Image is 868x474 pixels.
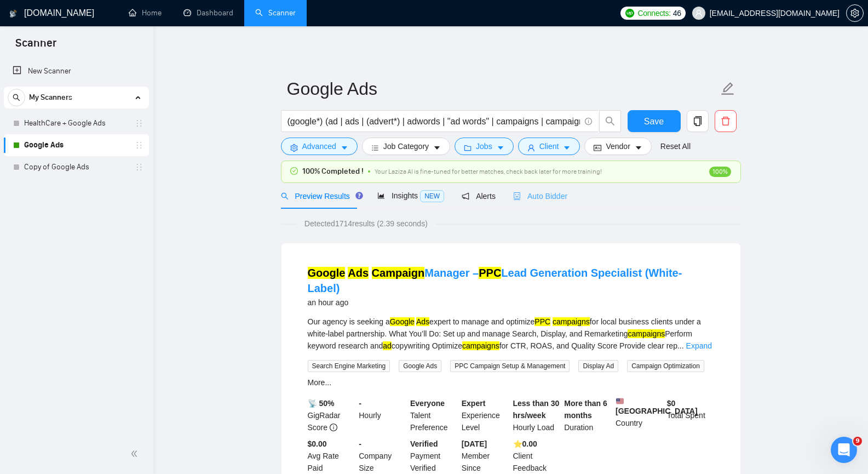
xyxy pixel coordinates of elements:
[383,140,429,152] span: Job Category
[281,192,289,200] span: search
[628,110,681,132] button: Save
[695,9,703,17] span: user
[462,192,496,201] span: Alerts
[637,7,670,19] span: Connects:
[564,399,607,420] b: More than 6 months
[539,140,559,152] span: Client
[24,156,128,178] a: Copy of Google Ads
[8,94,25,101] span: search
[4,60,149,82] li: New Scanner
[578,360,618,372] span: Display Ad
[290,167,298,175] span: check-circle
[7,35,65,58] span: Scanner
[302,165,364,178] span: 100% Completed !
[135,141,143,150] span: holder
[308,316,714,352] div: Our agency is seeking a expert to manage and optimize for local business clients under a white-la...
[24,134,128,156] a: Google Ads
[399,360,441,372] span: Google Ads
[599,110,621,132] button: search
[433,144,441,152] span: caret-down
[362,138,450,155] button: barsJob Categorycaret-down
[371,144,379,152] span: bars
[616,397,698,415] b: [GEOGRAPHIC_DATA]
[372,267,425,279] mark: Campaign
[375,168,602,175] span: Your Laziza AI is fine-tuned for better matches, check back later for more training!
[513,192,567,201] span: Auto Bidder
[308,296,714,309] div: an hour ago
[308,267,682,294] a: Google Ads CampaignManager –PPCLead Generation Specialist (White-Label)
[660,140,691,152] a: Reset All
[613,397,665,433] div: Country
[357,397,408,433] div: Hourly
[846,4,864,22] button: setting
[715,110,737,132] button: delete
[462,399,486,408] b: Expert
[563,144,571,152] span: caret-down
[553,317,590,326] mark: campaigns
[721,82,735,96] span: edit
[709,167,731,177] span: 100%
[308,267,346,279] mark: Google
[359,439,361,448] b: -
[462,341,499,350] mark: campaigns
[4,87,149,178] li: My Scanners
[287,75,718,102] input: Scanner name...
[377,191,444,200] span: Insights
[677,341,684,350] span: ...
[308,360,390,372] span: Search Engine Marketing
[462,192,469,200] span: notification
[831,437,857,463] iframe: Intercom live chat
[420,190,444,202] span: NEW
[584,138,651,155] button: idcardVendorcaret-down
[288,115,580,128] input: Search Freelance Jobs...
[308,439,327,448] b: $0.00
[534,317,550,326] mark: PPC
[625,9,634,18] img: upwork-logo.png
[846,9,864,18] a: setting
[594,144,601,152] span: idcard
[255,8,296,18] a: searchScanner
[518,138,580,155] button: userClientcaret-down
[281,138,358,155] button: settingAdvancedcaret-down
[130,448,141,459] span: double-left
[306,438,357,474] div: Avg Rate Paid
[135,163,143,172] span: holder
[348,267,369,279] mark: Ads
[513,399,560,420] b: Less than 30 hrs/week
[408,397,459,433] div: Talent Preference
[562,397,613,433] div: Duration
[9,5,17,22] img: logo
[354,191,364,201] div: Tooltip anchor
[511,397,562,433] div: Hourly Load
[308,378,332,387] a: More...
[459,397,511,433] div: Experience Level
[686,341,712,350] a: Expand
[464,144,472,152] span: folder
[585,118,592,125] span: info-circle
[455,138,514,155] button: folderJobscaret-down
[8,89,25,106] button: search
[667,399,676,408] b: $ 0
[628,329,665,338] mark: campaigns
[183,8,233,18] a: dashboardDashboard
[479,267,501,279] mark: PPC
[459,438,511,474] div: Member Since
[135,119,143,128] span: holder
[416,317,429,326] mark: Ads
[281,192,360,201] span: Preview Results
[357,438,408,474] div: Company Size
[687,110,709,132] button: copy
[377,192,385,199] span: area-chart
[513,439,537,448] b: ⭐️ 0.00
[408,438,459,474] div: Payment Verified
[635,144,642,152] span: caret-down
[410,439,438,448] b: Verified
[13,60,140,82] a: New Scanner
[330,424,337,431] span: info-circle
[29,87,72,108] span: My Scanners
[297,218,435,230] span: Detected 1714 results (2.39 seconds)
[390,317,415,326] mark: Google
[410,399,445,408] b: Everyone
[527,144,535,152] span: user
[687,116,708,126] span: copy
